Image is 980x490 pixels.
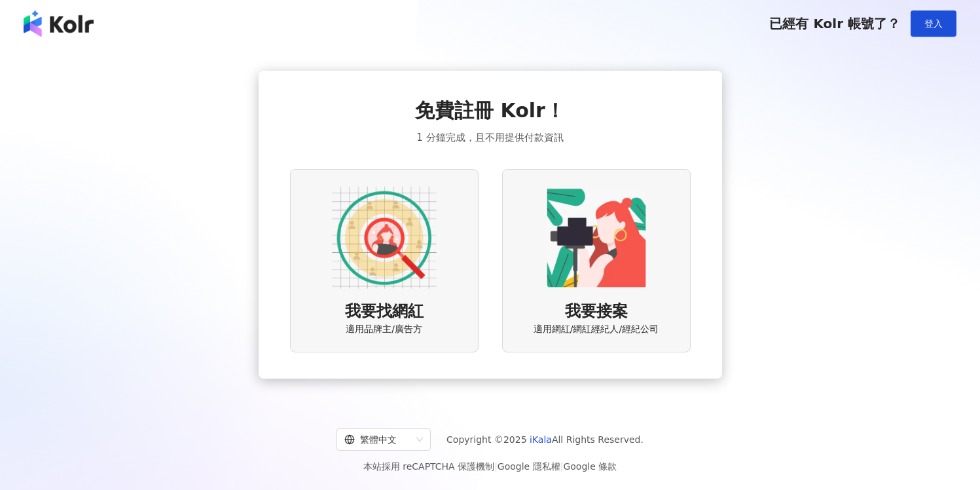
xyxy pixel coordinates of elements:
span: 免費註冊 Kolr！ [415,97,565,124]
span: Copyright © 2025 All Rights Reserved. [446,432,644,447]
span: | [494,461,498,472]
span: 適用網紅/網紅經紀人/經紀公司 [534,323,659,336]
span: | [560,461,564,472]
a: iKala [530,434,552,445]
span: 我要接案 [565,301,628,323]
span: 適用品牌主/廣告方 [346,323,422,336]
button: 登入 [911,10,956,37]
span: 本站採用 reCAPTCHA 保護機制 [363,459,617,474]
img: AD identity option [332,185,437,290]
img: logo [24,10,94,37]
span: 登入 [924,18,943,29]
span: 1 分鐘完成，且不用提供付款資訊 [416,130,563,145]
img: KOL identity option [544,185,649,290]
a: Google 條款 [563,461,617,472]
div: 繁體中文 [344,429,411,450]
a: Google 隱私權 [498,461,560,472]
span: 已經有 Kolr 帳號了？ [769,16,900,31]
span: 我要找網紅 [345,301,424,323]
